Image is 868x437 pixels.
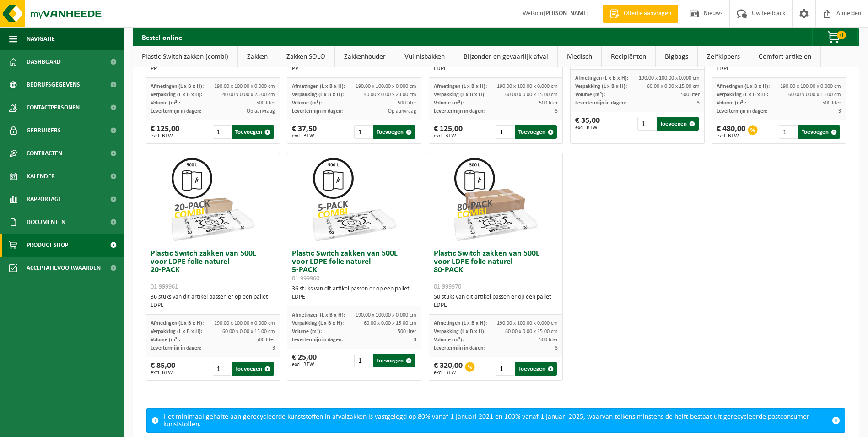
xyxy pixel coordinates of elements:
[717,65,841,73] div: LDPE
[292,133,317,139] span: excl. BTW
[364,92,416,98] span: 40.00 x 0.00 x 23.00 cm
[27,142,62,165] span: Contracten
[356,312,416,318] span: 190.00 x 100.00 x 0.000 cm
[434,329,485,334] span: Verpakking (L x B x H):
[496,125,514,139] input: 1
[717,125,745,139] div: € 480,00
[454,46,557,67] a: Bijzonder en gevaarlijk afval
[434,301,558,310] div: LDPE
[656,46,697,67] a: Bigbags
[717,84,770,89] span: Afmetingen (L x B x H):
[555,345,558,351] span: 3
[151,125,179,139] div: € 125,00
[214,321,275,326] span: 190.00 x 100.00 x 0.000 cm
[213,125,231,139] input: 1
[434,337,464,343] span: Volume (m³):
[602,46,655,67] a: Recipiënten
[292,293,416,301] div: LDPE
[698,46,749,67] a: Zelfkippers
[27,165,55,188] span: Kalender
[151,84,204,89] span: Afmetingen (L x B x H):
[515,125,557,139] button: Toevoegen
[827,409,845,432] a: Sluit melding
[292,109,343,114] span: Levertermijn in dagen:
[27,188,62,211] span: Rapportage
[151,362,175,376] div: € 85,00
[292,65,416,73] div: PP
[27,211,65,234] span: Documenten
[292,329,322,334] span: Volume (m³):
[335,46,395,67] a: Zakkenhouder
[151,109,201,114] span: Levertermijn in dagen:
[232,362,274,376] button: Toevoegen
[364,321,416,326] span: 60.00 x 0.00 x 15.00 cm
[717,100,746,106] span: Volume (m³):
[308,153,400,245] img: 01-999960
[575,84,627,89] span: Verpakking (L x B x H):
[238,46,277,67] a: Zakken
[779,125,797,139] input: 1
[798,125,840,139] button: Toevoegen
[151,337,180,343] span: Volume (m³):
[27,234,68,257] span: Product Shop
[292,92,344,98] span: Verpakking (L x B x H):
[151,370,175,376] span: excl. BTW
[434,100,464,106] span: Volume (m³):
[354,125,372,139] input: 1
[575,100,626,106] span: Levertermijn in dagen:
[292,321,344,326] span: Verpakking (L x B x H):
[292,312,345,318] span: Afmetingen (L x B x H):
[434,133,463,139] span: excl. BTW
[256,100,275,106] span: 500 liter
[292,285,416,301] div: 36 stuks van dit artikel passen er op een pallet
[292,362,317,367] span: excl. BTW
[151,100,180,106] span: Volume (m³):
[398,100,416,106] span: 500 liter
[505,329,558,334] span: 60.00 x 0.00 x 15.00 cm
[373,125,415,139] button: Toevoegen
[558,46,601,67] a: Medisch
[434,125,463,139] div: € 125,00
[434,92,485,98] span: Verpakking (L x B x H):
[277,46,334,67] a: Zakken SOLO
[167,153,259,245] img: 01-999961
[603,5,678,23] a: Offerte aanvragen
[151,92,202,98] span: Verpakking (L x B x H):
[292,250,416,283] h3: Plastic Switch zakken van 500L voor LDPE folie naturel 5-PACK
[27,257,101,279] span: Acceptatievoorwaarden
[434,370,463,376] span: excl. BTW
[434,362,463,376] div: € 320,00
[27,50,61,73] span: Dashboard
[292,275,319,282] span: 01-999960
[434,293,558,310] div: 50 stuks van dit artikel passen er op een pallet
[388,109,416,114] span: Op aanvraag
[213,362,231,376] input: 1
[539,337,558,343] span: 500 liter
[657,117,699,131] button: Toevoegen
[151,321,204,326] span: Afmetingen (L x B x H):
[256,337,275,343] span: 500 liter
[232,125,274,139] button: Toevoegen
[575,117,600,131] div: € 35,00
[27,119,61,142] span: Gebruikers
[292,84,345,89] span: Afmetingen (L x B x H):
[788,92,841,98] span: 60.00 x 0.00 x 15.00 cm
[681,92,700,98] span: 500 liter
[222,329,275,334] span: 60.00 x 0.00 x 15.00 cm
[838,109,841,114] span: 3
[539,100,558,106] span: 500 liter
[354,354,372,367] input: 1
[27,73,80,96] span: Bedrijfsgegevens
[434,109,485,114] span: Levertermijn in dagen:
[151,284,178,290] span: 01-999961
[151,293,275,310] div: 36 stuks van dit artikel passen er op een pallet
[434,284,461,290] span: 01-999970
[434,65,558,73] div: LDPE
[272,345,275,351] span: 3
[837,31,846,39] span: 0
[543,10,589,17] strong: [PERSON_NAME]
[292,100,322,106] span: Volume (m³):
[621,9,674,18] span: Offerte aanvragen
[27,96,80,119] span: Contactpersonen
[647,84,700,89] span: 60.00 x 0.00 x 15.00 cm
